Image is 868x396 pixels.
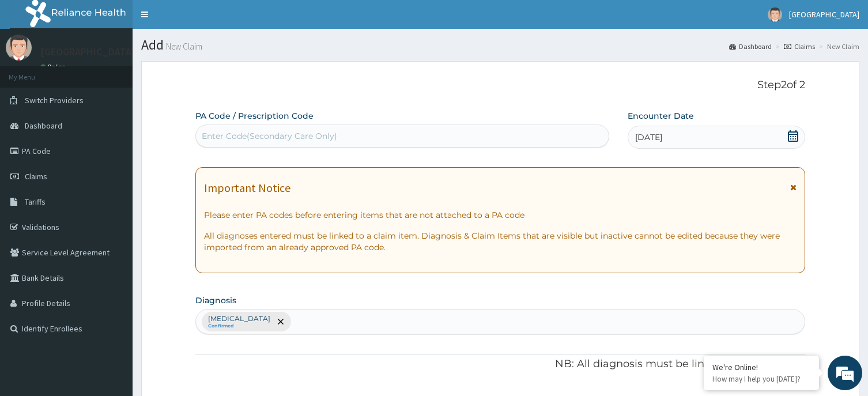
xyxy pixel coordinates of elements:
[789,9,859,20] span: [GEOGRAPHIC_DATA]
[712,374,810,384] p: How may I help you today?
[768,7,782,22] img: User Image
[202,130,337,142] div: Enter Code(Secondary Care Only)
[208,314,270,323] p: [MEDICAL_DATA]
[204,230,796,253] p: All diagnoses entered must be linked to a claim item. Diagnosis & Claim Items that are visible bu...
[195,357,805,372] p: NB: All diagnosis must be linked to a claim item
[164,42,202,51] small: New Claim
[6,35,32,61] img: User Image
[195,110,314,122] label: PA Code / Prescription Code
[784,42,815,51] a: Claims
[25,120,62,131] span: Dashboard
[40,47,135,57] p: [GEOGRAPHIC_DATA]
[635,131,662,143] span: [DATE]
[25,95,84,105] span: Switch Providers
[195,295,236,306] label: Diagnosis
[25,197,46,207] span: Tariffs
[195,79,805,92] p: Step 2 of 2
[729,42,772,51] a: Dashboard
[276,316,286,327] span: remove selection option
[816,42,859,51] li: New Claim
[40,63,68,71] a: Online
[204,209,796,221] p: Please enter PA codes before entering items that are not attached to a PA code
[628,110,694,122] label: Encounter Date
[204,182,290,194] h1: Important Notice
[712,362,810,372] div: We're Online!
[25,171,47,182] span: Claims
[208,323,270,329] small: Confirmed
[141,37,859,52] h1: Add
